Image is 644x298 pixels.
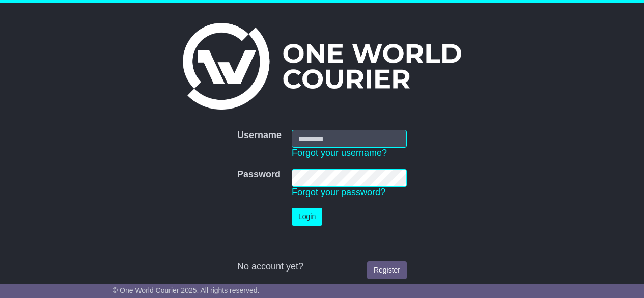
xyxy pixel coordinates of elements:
label: Username [237,130,282,141]
div: No account yet? [237,261,407,273]
a: Register [367,261,407,279]
label: Password [237,169,281,180]
a: Forgot your password? [292,187,385,197]
img: One World [183,23,461,110]
button: Login [292,208,322,226]
a: Forgot your username? [292,148,387,158]
span: © One World Courier 2025. All rights reserved. [113,286,260,294]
